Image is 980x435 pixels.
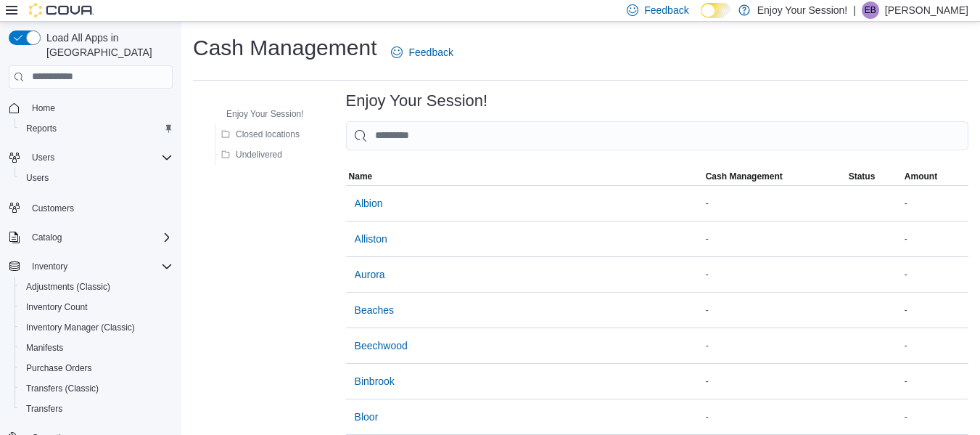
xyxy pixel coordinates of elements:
button: Albion [349,189,389,218]
p: [PERSON_NAME] [885,1,968,19]
h1: Cash Management [193,33,376,62]
a: Inventory Count [20,298,94,316]
span: Catalog [32,232,62,243]
button: Manifests [15,338,178,358]
button: Undelivered [215,146,288,163]
span: Dark Mode [701,18,701,19]
h3: Enjoy Your Session! [346,92,488,110]
span: Transfers (Classic) [26,383,99,394]
a: Transfers [20,400,68,418]
button: Inventory [26,258,73,275]
button: Inventory Count [15,297,178,317]
input: This is a search bar. As you type, the results lower in the page will automatically filter. [346,121,968,150]
span: Inventory [26,258,173,275]
span: Transfers [20,400,173,418]
span: Purchase Orders [20,359,173,377]
button: Users [3,147,178,168]
span: Inventory Count [20,298,173,316]
span: Users [32,152,54,163]
input: Dark Mode [701,3,731,18]
p: | [853,1,856,19]
span: Inventory Manager (Classic) [20,319,173,336]
span: Manifests [20,339,173,357]
div: - [703,266,846,283]
span: Purchase Orders [26,362,92,374]
span: Name [349,171,373,182]
a: Manifests [20,339,69,357]
button: Beaches [349,296,400,325]
button: Transfers [15,399,178,419]
a: Transfers (Classic) [20,380,104,397]
a: Purchase Orders [20,359,98,377]
div: - [902,373,968,390]
button: Reports [15,118,178,139]
span: Users [26,172,49,184]
button: Inventory [3,256,178,277]
span: EB [865,1,876,19]
button: Amount [902,168,968,185]
span: Transfers (Classic) [20,380,173,397]
div: - [902,301,968,319]
img: Cova [29,3,94,17]
div: Eve Bachmeier [862,1,879,19]
span: Albion [355,196,383,211]
span: Users [26,149,173,166]
div: - [902,408,968,426]
span: Home [26,99,173,117]
a: Adjustments (Classic) [20,278,116,296]
span: Alliston [355,232,387,246]
button: Enjoy Your Session! [206,105,310,123]
button: Closed locations [215,126,305,143]
div: - [902,266,968,283]
button: Cash Management [703,168,846,185]
button: Home [3,97,178,118]
p: Enjoy Your Session! [757,1,848,19]
button: Alliston [349,224,393,253]
span: Feedback [644,3,688,17]
span: Bloor [355,410,379,424]
span: Enjoy Your Session! [226,108,304,120]
span: Customers [32,203,74,214]
button: Aurora [349,260,391,289]
span: Transfers [26,403,62,415]
div: - [703,373,846,390]
div: - [902,230,968,248]
a: Users [20,169,54,187]
a: Inventory Manager (Classic) [20,319,141,336]
button: Purchase Orders [15,358,178,378]
span: Inventory Manager (Classic) [26,322,135,333]
span: Load All Apps in [GEOGRAPHIC_DATA] [41,31,173,60]
span: Inventory [32,261,67,272]
span: Manifests [26,342,63,354]
button: Catalog [3,227,178,248]
a: Feedback [385,38,458,67]
button: Name [346,168,703,185]
span: Cash Management [706,171,783,182]
span: Adjustments (Classic) [26,281,110,293]
div: - [703,301,846,319]
span: Closed locations [236,129,300,140]
button: Catalog [26,229,67,246]
button: Transfers (Classic) [15,378,178,399]
span: Adjustments (Classic) [20,278,173,296]
span: Status [849,171,876,182]
button: Users [15,168,178,188]
span: Inventory Count [26,301,88,313]
button: Users [26,149,60,166]
span: Users [20,169,173,187]
span: Beaches [355,303,394,317]
button: Status [846,168,902,185]
div: - [703,195,846,212]
div: - [703,337,846,354]
a: Customers [26,200,80,217]
span: Reports [20,120,173,137]
button: Binbrook [349,367,400,396]
span: Customers [26,198,173,216]
div: - [902,337,968,354]
span: Reports [26,123,57,134]
span: Feedback [408,45,453,60]
div: - [703,230,846,248]
button: Adjustments (Classic) [15,277,178,297]
a: Reports [20,120,62,137]
span: Amount [905,171,937,182]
